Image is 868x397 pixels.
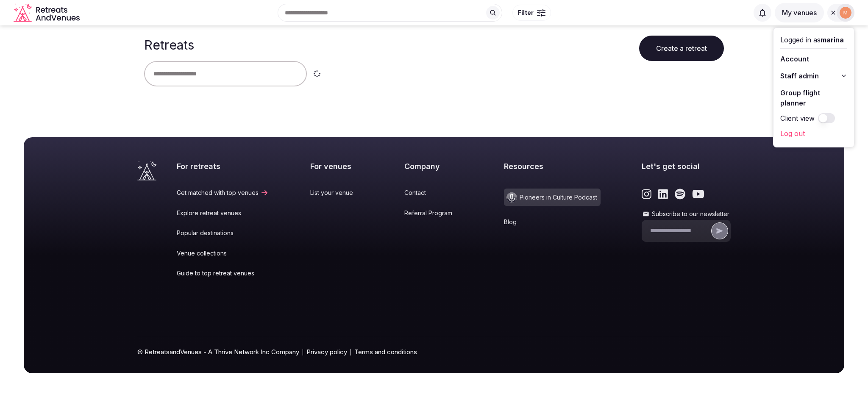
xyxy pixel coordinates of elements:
a: Log out [780,127,847,140]
a: Explore retreat venues [177,209,269,217]
label: Subscribe to our newsletter [642,210,731,218]
span: Staff admin [780,71,819,81]
a: Pioneers in Culture Podcast [504,189,601,206]
h1: Retreats [144,37,194,53]
h2: For venues [310,161,363,172]
a: Visit the homepage [14,3,81,22]
div: Logged in as [780,35,847,45]
img: marina [840,7,851,19]
a: Terms and conditions [354,347,417,356]
a: Contact [404,189,462,197]
button: Filter [512,5,551,21]
a: Venue collections [177,249,269,258]
a: Link to the retreats and venues Instagram page [642,189,651,200]
a: Visit the homepage [137,161,156,180]
svg: Retreats and Venues company logo [14,3,81,22]
a: My venues [775,8,824,17]
a: Referral Program [404,209,462,217]
a: Blog [504,218,601,226]
a: List your venue [310,189,363,197]
span: Filter [518,8,534,17]
h2: For retreats [177,161,269,172]
a: Account [780,52,847,66]
a: Popular destinations [177,229,269,237]
button: Staff admin [780,69,847,83]
label: Client view [780,113,815,123]
a: Group flight planner [780,86,847,110]
h2: Resources [504,161,601,172]
span: marina [821,36,844,44]
div: © RetreatsandVenues - A Thrive Network Inc Company [137,337,731,373]
a: Link to the retreats and venues Youtube page [692,189,704,200]
a: Privacy policy [306,347,347,356]
a: Get matched with top venues [177,189,269,197]
a: Link to the retreats and venues LinkedIn page [658,189,668,200]
button: My venues [775,3,824,22]
h2: Company [404,161,462,172]
button: Create a retreat [639,36,724,61]
a: Link to the retreats and venues Spotify page [675,189,685,200]
h2: Let's get social [642,161,731,172]
a: Guide to top retreat venues [177,269,269,278]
